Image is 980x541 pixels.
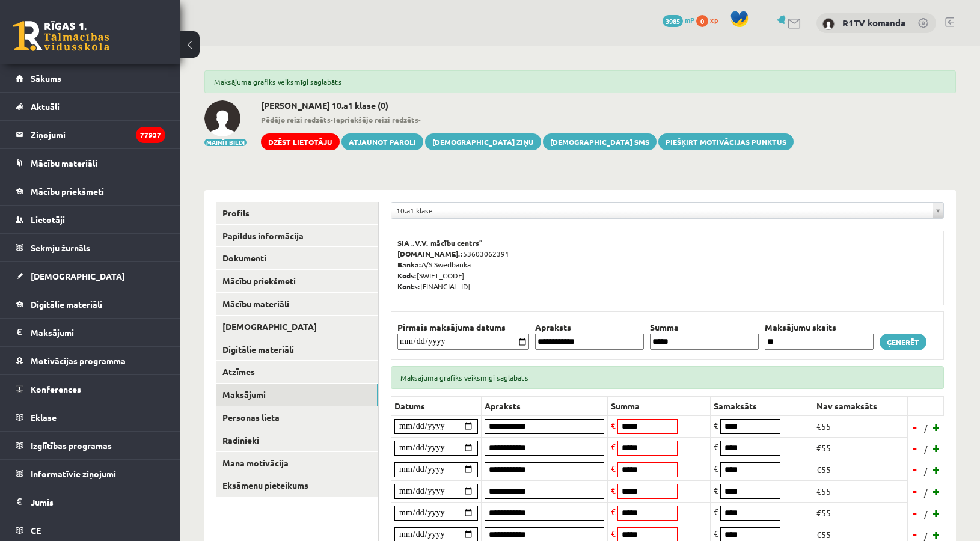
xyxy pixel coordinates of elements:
a: Mācību materiāli [216,293,378,315]
span: Konferences [31,384,81,394]
th: Pirmais maksājuma datums [394,321,532,334]
th: Datums [391,396,482,415]
span: € [714,441,718,452]
a: Sekmju žurnāls [16,234,165,261]
a: Rīgas 1. Tālmācības vidusskola [13,21,109,51]
span: xp [710,15,718,25]
span: € [611,420,616,430]
span: Digitālie materiāli [31,299,102,310]
div: Maksājuma grafiks veiksmīgi saglabāts [204,70,956,93]
th: Maksājumu skaits [762,321,877,334]
span: € [714,484,718,495]
a: Mana motivācija [216,452,378,474]
span: € [714,420,718,430]
h2: [PERSON_NAME] 10.a1 klase (0) [261,100,794,111]
span: € [611,528,616,539]
div: Maksājuma grafiks veiksmīgi saglabāts [391,366,944,389]
span: Sekmju žurnāls [31,242,90,253]
span: 3985 [663,15,683,27]
a: + [931,504,943,522]
a: Radinieki [216,429,378,451]
a: Izglītības programas [16,432,165,459]
td: €55 [813,502,908,524]
span: € [714,506,718,517]
a: - [909,504,921,522]
span: € [611,484,616,495]
a: 3985 mP [663,15,694,25]
b: Pēdējo reizi redzēts [261,115,331,124]
a: Eksāmenu pieteikums [216,474,378,497]
b: Kods: [397,270,417,280]
span: Izglītības programas [31,440,112,451]
a: Informatīvie ziņojumi [16,460,165,488]
span: € [714,528,718,539]
span: Jumis [31,497,54,507]
i: 77937 [136,127,165,143]
span: € [611,463,616,474]
a: [DEMOGRAPHIC_DATA] SMS [543,133,657,150]
a: Digitālie materiāli [216,338,378,361]
span: Lietotāji [31,214,65,225]
span: Eklase [31,412,57,423]
a: - [909,460,921,478]
span: / [923,422,929,435]
th: Samaksāts [711,396,813,415]
a: Lietotāji [16,206,165,233]
span: € [714,463,718,474]
a: Personas lieta [216,406,378,429]
a: Jumis [16,488,165,516]
p: 53603062391 A/S Swedbanka [SWIFT_CODE] [FINANCIAL_ID] [397,237,937,292]
legend: Ziņojumi [31,121,165,148]
legend: Maksājumi [31,319,165,346]
a: Konferences [16,375,165,403]
a: Dzēst lietotāju [261,133,340,150]
a: Atzīmes [216,361,378,383]
a: [DEMOGRAPHIC_DATA] [16,262,165,290]
a: 10.a1 klase [391,203,943,218]
a: Dokumenti [216,247,378,269]
a: Maksājumi [16,319,165,346]
a: Papildus informācija [216,225,378,247]
img: R1TV komanda [822,18,835,30]
a: R1TV komanda [842,17,905,29]
a: Maksājumi [216,384,378,406]
span: mP [685,15,694,25]
b: Iepriekšējo reizi redzēts [334,115,418,124]
a: Eklase [16,403,165,431]
a: Profils [216,202,378,224]
a: + [931,418,943,436]
b: [DOMAIN_NAME].: [397,249,463,258]
th: Nav samaksāts [813,396,908,415]
a: Mācību materiāli [16,149,165,177]
a: Ziņojumi77937 [16,121,165,148]
span: Mācību materiāli [31,157,97,168]
a: + [931,482,943,500]
a: [DEMOGRAPHIC_DATA] [216,316,378,338]
span: / [923,443,929,456]
button: Mainīt bildi [204,139,247,146]
td: €55 [813,459,908,480]
span: / [923,508,929,521]
span: Aktuāli [31,101,60,112]
a: Atjaunot paroli [341,133,423,150]
b: SIA „V.V. mācību centrs” [397,238,483,248]
a: Mācību priekšmeti [216,270,378,292]
a: Motivācijas programma [16,347,165,374]
a: - [909,418,921,436]
span: [DEMOGRAPHIC_DATA] [31,270,125,281]
a: Aktuāli [16,93,165,120]
a: - [909,482,921,500]
a: Mācību priekšmeti [16,177,165,205]
th: Summa [608,396,711,415]
th: Apraksts [482,396,608,415]
span: CE [31,525,41,536]
span: 10.a1 klase [396,203,928,218]
td: €55 [813,415,908,437]
a: + [931,460,943,478]
td: €55 [813,480,908,502]
span: Mācību priekšmeti [31,186,104,197]
td: €55 [813,437,908,459]
b: Banka: [397,260,421,269]
span: / [923,486,929,499]
th: Summa [647,321,762,334]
